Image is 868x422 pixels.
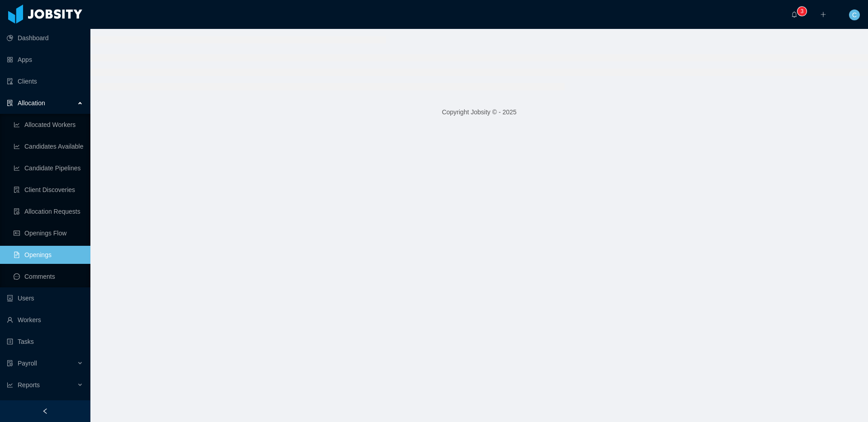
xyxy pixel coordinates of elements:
i: icon: solution [7,100,13,106]
i: icon: line-chart [7,382,13,388]
a: icon: appstoreApps [7,51,83,69]
a: icon: file-doneAllocation Requests [14,202,83,220]
a: icon: profileTasks [7,333,83,351]
footer: Copyright Jobsity © - 2025 [90,97,868,128]
span: C [852,9,857,20]
span: Reports [18,381,40,389]
sup: 3 [797,7,807,16]
a: icon: messageComments [14,267,83,286]
a: icon: line-chartCandidates Available [14,137,83,155]
i: icon: bell [791,11,797,18]
span: Allocation [18,99,45,107]
i: icon: file-protect [7,360,13,366]
a: icon: auditClients [7,72,83,90]
p: 3 [801,7,804,16]
a: icon: userWorkers [7,311,83,329]
a: icon: file-searchClient Discoveries [14,181,83,199]
a: icon: pie-chartDashboard [7,29,83,47]
a: icon: file-textOpenings [14,246,83,264]
a: icon: line-chartAllocated Workers [14,116,83,134]
a: icon: idcardOpenings Flow [14,224,83,242]
a: icon: line-chartCandidate Pipelines [14,159,83,177]
span: Payroll [18,360,37,367]
a: icon: robotUsers [7,289,83,307]
i: icon: plus [820,11,826,18]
